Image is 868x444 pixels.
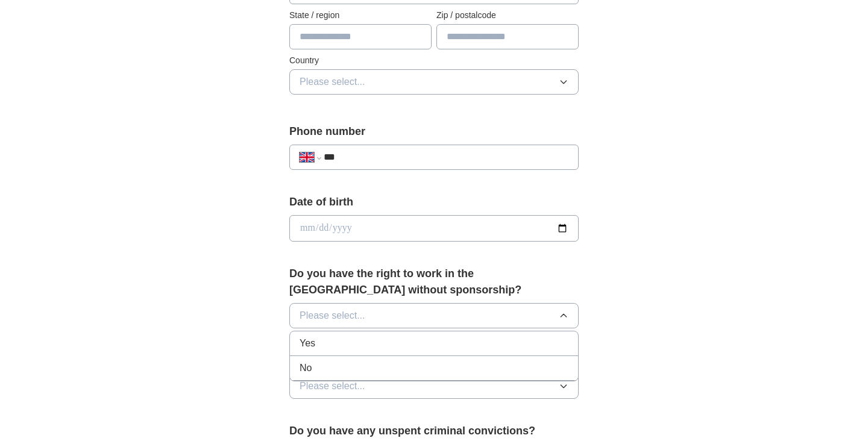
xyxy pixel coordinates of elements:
span: Please select... [300,308,365,323]
button: Please select... [289,303,579,328]
span: No [300,361,312,375]
label: Date of birth [289,194,579,210]
span: Yes [300,336,315,351]
label: Do you have any unspent criminal convictions? [289,423,579,439]
label: State / region [289,9,432,22]
label: Phone number [289,124,579,140]
span: Please select... [300,75,365,89]
button: Please select... [289,374,579,399]
button: Please select... [289,69,579,95]
label: Country [289,54,579,67]
label: Zip / postalcode [436,9,579,22]
span: Please select... [300,379,365,393]
label: Do you have the right to work in the [GEOGRAPHIC_DATA] without sponsorship? [289,266,579,298]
